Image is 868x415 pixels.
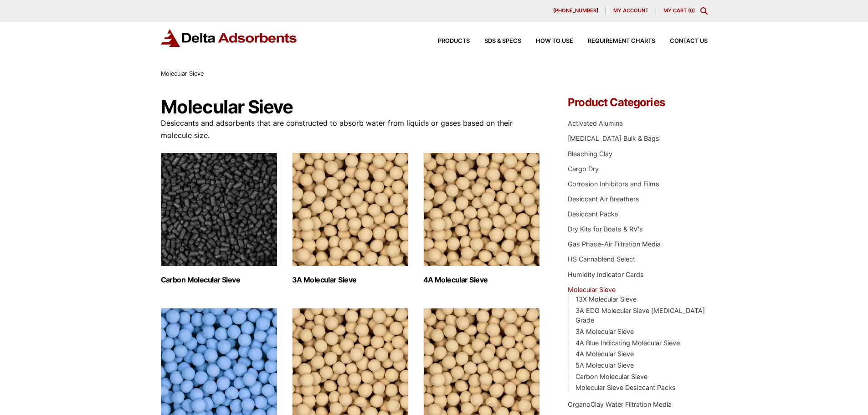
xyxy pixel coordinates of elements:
[575,350,634,358] a: 4A Molecular Sieve
[700,7,708,15] div: Toggle Modal Content
[546,7,606,15] a: [PHONE_NUMBER]
[161,117,541,142] p: Desiccants and adsorbents that are constructed to absorb water from liquids or gases based on the...
[573,38,655,44] a: Requirement Charts
[568,165,599,173] a: Cargo Dry
[575,339,680,347] a: 4A Blue Indicating Molecular Sieve
[568,150,612,158] a: Bleaching Clay
[568,195,639,203] a: Desiccant Air Breathers
[292,153,409,266] img: 3A Molecular Sieve
[575,373,647,380] a: Carbon Molecular Sieve
[575,328,634,335] a: 3A Molecular Sieve
[588,38,655,44] span: Requirement Charts
[655,38,708,44] a: Contact Us
[568,400,672,408] a: OrganoClay Water Filtration Media
[613,8,648,13] span: My account
[690,7,693,14] span: 0
[568,210,618,218] a: Desiccant Packs
[553,8,598,13] span: [PHONE_NUMBER]
[484,38,521,44] span: SDS & SPECS
[568,286,616,293] a: Molecular Sieve
[568,97,707,108] h4: Product Categories
[292,153,409,284] a: Visit product category 3A Molecular Sieve
[568,255,635,263] a: HS Cannablend Select
[161,70,204,77] span: Molecular Sieve
[423,153,540,266] img: 4A Molecular Sieve
[568,119,623,127] a: Activated Alumina
[575,384,676,391] a: Molecular Sieve Desiccant Packs
[670,38,708,44] span: Contact Us
[568,271,644,278] a: Humidity Indicator Cards
[568,134,659,142] a: [MEDICAL_DATA] Bulk & Bags
[606,7,656,15] a: My account
[568,180,659,188] a: Corrosion Inhibitors and Films
[470,38,521,44] a: SDS & SPECS
[161,276,277,284] h2: Carbon Molecular Sieve
[423,276,540,284] h2: 4A Molecular Sieve
[423,38,470,44] a: Products
[536,38,573,44] span: How to Use
[663,7,695,14] a: My Cart (0)
[521,38,573,44] a: How to Use
[568,240,661,248] a: Gas Phase-Air Filtration Media
[161,29,298,47] img: Delta Adsorbents
[423,153,540,284] a: Visit product category 4A Molecular Sieve
[438,38,470,44] span: Products
[292,276,409,284] h2: 3A Molecular Sieve
[161,97,541,117] h1: Molecular Sieve
[575,307,705,324] a: 3A EDG Molecular Sieve [MEDICAL_DATA] Grade
[161,153,277,266] img: Carbon Molecular Sieve
[568,225,643,233] a: Dry Kits for Boats & RV's
[575,295,637,303] a: 13X Molecular Sieve
[575,361,634,369] a: 5A Molecular Sieve
[161,153,277,284] a: Visit product category Carbon Molecular Sieve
